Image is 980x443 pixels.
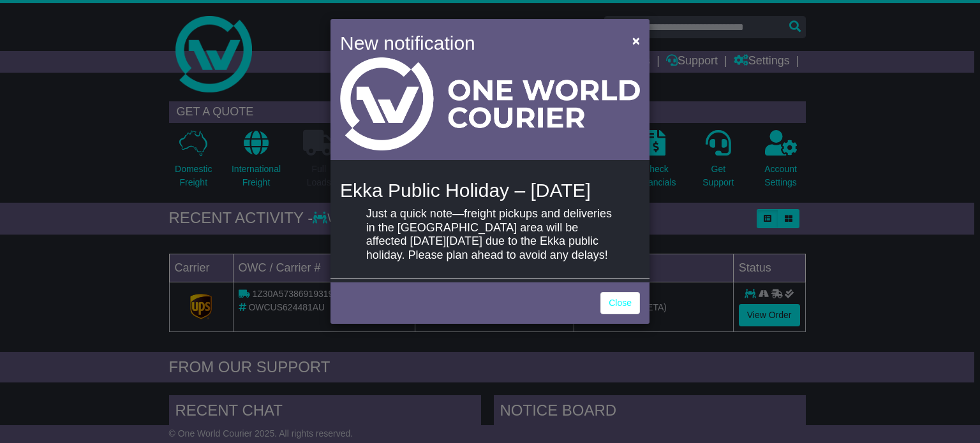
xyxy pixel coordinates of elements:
h4: Ekka Public Holiday – [DATE] [340,180,640,201]
a: Close [600,292,640,314]
button: Close [626,27,646,54]
p: Just a quick note—freight pickups and deliveries in the [GEOGRAPHIC_DATA] area will be affected [... [366,207,614,262]
h4: New notification [340,29,614,57]
img: Light [340,57,640,150]
span: × [632,33,640,48]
